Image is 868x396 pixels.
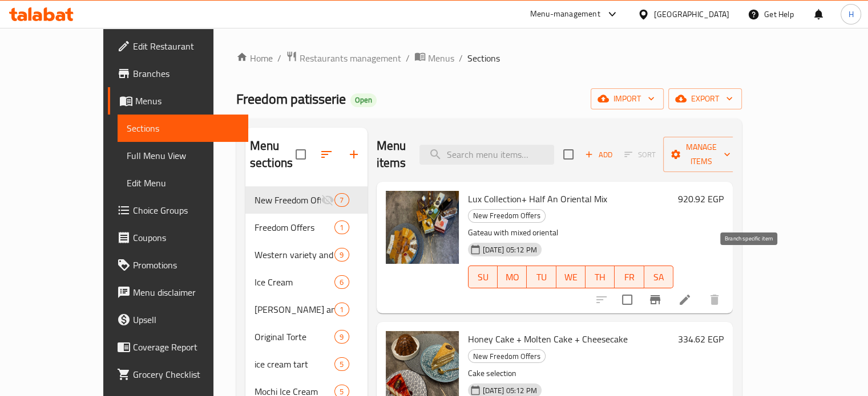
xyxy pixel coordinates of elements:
[133,285,239,299] span: Menu disclaimer
[334,357,349,371] div: items
[108,87,248,115] a: Menus
[133,67,239,80] span: Branches
[459,51,463,65] li: /
[245,350,368,378] div: ice cream tart5
[321,193,334,207] svg: Inactive section
[334,303,349,316] div: items
[255,275,334,289] div: Ice Cream
[580,146,617,164] button: Add
[419,145,554,165] input: search
[255,357,334,371] div: ice cream tart
[668,88,742,109] button: export
[590,269,610,285] span: TH
[335,222,348,233] span: 1
[473,269,493,285] span: SU
[255,248,334,262] div: Western variety and freedom gateau
[498,266,527,288] button: MO
[236,51,273,65] a: Home
[335,195,348,206] span: 7
[469,350,545,363] span: New Freedom Offers
[133,258,239,272] span: Promotions
[133,368,239,381] span: Grocery Checklist
[255,221,334,234] span: Freedom Offers
[468,266,498,288] button: SU
[300,51,401,65] span: Restaurants management
[127,149,239,162] span: Full Menu View
[133,203,239,217] span: Choice Groups
[245,323,368,350] div: Original Torte9
[654,8,729,21] div: [GEOGRAPHIC_DATA]
[468,366,674,381] p: Cake selection
[236,86,346,112] span: Freedom patisserie
[127,176,239,190] span: Edit Menu
[277,51,281,65] li: /
[286,51,401,66] a: Restaurants management
[108,197,248,224] a: Choice Groups
[561,269,581,285] span: WE
[118,115,248,142] a: Sections
[644,266,673,288] button: SA
[478,244,542,255] span: [DATE] 05:12 PM
[334,330,349,344] div: items
[615,288,639,312] span: Select to update
[108,306,248,333] a: Upsell
[468,330,628,348] span: Honey Cake + Molten Cake + Cheesecake
[678,293,692,307] a: Edit menu item
[245,214,368,241] div: Freedom Offers1
[468,349,546,363] div: New Freedom Offers
[556,142,580,166] span: Select section
[672,140,730,169] span: Manage items
[108,361,248,388] a: Grocery Checklist
[334,275,349,289] div: items
[108,251,248,279] a: Promotions
[678,191,724,207] h6: 920.92 EGP
[502,269,522,285] span: MO
[133,39,239,53] span: Edit Restaurant
[663,137,740,172] button: Manage items
[133,231,239,244] span: Coupons
[467,51,500,65] span: Sections
[619,269,639,285] span: FR
[600,92,655,106] span: import
[313,141,340,168] span: Sort sections
[108,32,248,60] a: Edit Restaurant
[255,330,334,344] span: Original Torte
[377,137,406,172] h2: Menu items
[245,268,368,296] div: Ice Cream6
[468,226,674,240] p: Gateau with mixed oriental
[255,193,321,207] span: New Freedom Offers
[133,313,239,326] span: Upsell
[678,331,724,347] h6: 334.62 EGP
[245,296,368,323] div: [PERSON_NAME] and baklava1
[478,385,542,396] span: [DATE] 05:12 PM
[641,286,669,313] button: Branch-specific-item
[615,266,644,288] button: FR
[335,304,348,315] span: 1
[527,266,556,288] button: TU
[245,186,368,214] div: New Freedom Offers7
[340,141,368,168] button: Add section
[255,303,334,316] span: [PERSON_NAME] and baklava
[406,51,410,65] li: /
[108,279,248,306] a: Menu disclaimer
[108,60,248,87] a: Branches
[334,248,349,262] div: items
[335,250,348,260] span: 9
[335,332,348,342] span: 9
[236,51,742,66] nav: breadcrumb
[108,224,248,251] a: Coupons
[677,92,733,106] span: export
[118,142,248,169] a: Full Menu View
[428,51,454,65] span: Menus
[649,269,669,285] span: SA
[848,8,853,21] span: H
[135,94,239,108] span: Menus
[531,269,551,285] span: TU
[127,121,239,135] span: Sections
[468,190,607,207] span: Lux Collection+ Half An Oriental Mix
[469,209,545,222] span: New Freedom Offers
[335,359,348,370] span: 5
